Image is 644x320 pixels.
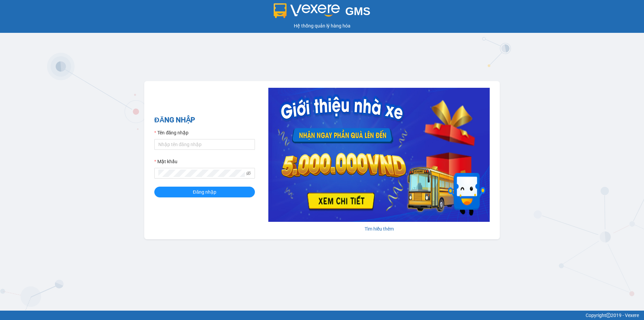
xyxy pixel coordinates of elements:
input: Tên đăng nhập [154,139,255,150]
span: copyright [606,313,611,318]
img: banner-0 [268,88,490,222]
div: Copyright 2019 - Vexere [5,312,639,319]
label: Tên đăng nhập [154,129,189,136]
h2: ĐĂNG NHẬP [154,115,255,126]
span: GMS [345,5,370,17]
button: Đăng nhập [154,187,255,197]
div: Hệ thống quản lý hàng hóa [2,22,642,29]
span: eye-invisible [246,171,251,176]
input: Mật khẩu [158,170,245,177]
a: GMS [274,10,371,15]
span: Đăng nhập [193,188,216,196]
label: Mật khẩu [154,158,177,165]
img: logo 2 [274,3,340,18]
div: Tìm hiểu thêm [268,225,490,233]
